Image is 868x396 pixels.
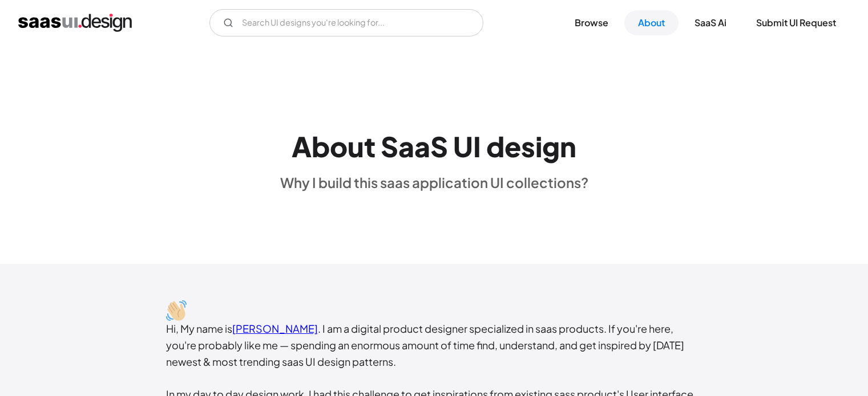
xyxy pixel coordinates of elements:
[280,174,588,191] div: Why I build this saas application UI collections?
[18,14,132,32] a: home
[292,130,576,163] h1: About SaaS UI design
[561,10,622,35] a: Browse
[209,9,483,36] input: Search UI designs you're looking for...
[209,9,483,36] form: Email Form
[232,322,318,335] a: [PERSON_NAME]
[742,10,850,35] a: Submit UI Request
[624,10,679,35] a: About
[681,10,740,35] a: SaaS Ai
